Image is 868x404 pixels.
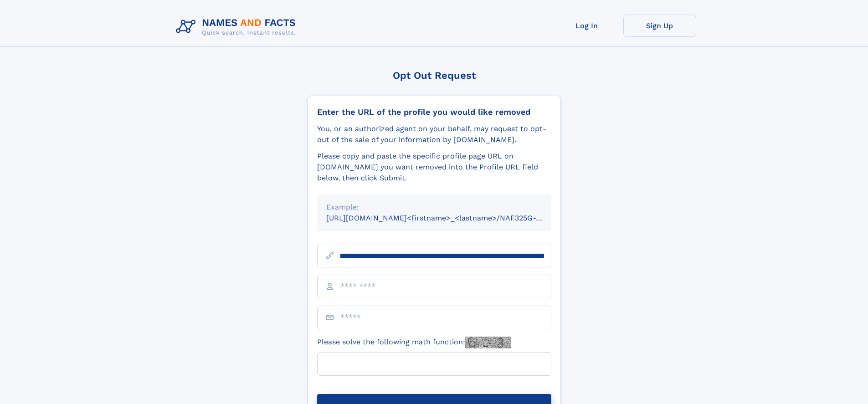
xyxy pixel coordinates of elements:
[550,15,623,37] a: Log In
[317,337,511,348] label: Please solve the following math function:
[326,202,542,213] div: Example:
[172,15,303,39] img: Logo Names and Facts
[317,107,551,117] div: Enter the URL of the profile you would like removed
[308,70,561,81] div: Opt Out Request
[317,151,551,184] div: Please copy and paste the specific profile page URL on [DOMAIN_NAME] you want removed into the Pr...
[317,123,551,145] div: You, or an authorized agent on your behalf, may request to opt-out of the sale of your informatio...
[326,214,569,222] small: [URL][DOMAIN_NAME]<firstname>_<lastname>/NAF325G-xxxxxxxx
[623,15,696,37] a: Sign Up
